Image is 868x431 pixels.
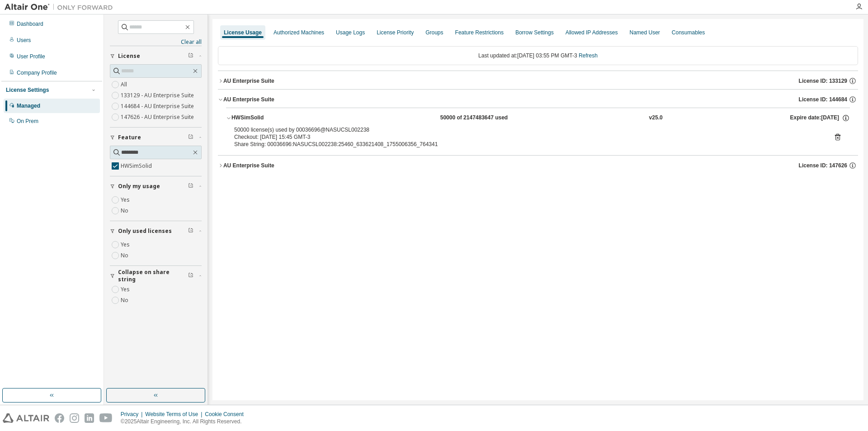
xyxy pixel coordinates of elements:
[121,79,129,90] label: All
[17,53,45,60] div: User Profile
[121,295,130,306] label: No
[231,114,313,122] div: HWSimSolid
[205,411,249,418] div: Cookie Consent
[118,52,140,60] span: License
[188,134,193,141] span: Clear filter
[218,90,858,109] button: AU Enterprise SuiteLicense ID: 144684
[85,413,94,423] img: linkedin.svg
[121,205,130,216] label: No
[440,114,522,122] div: 50000 of 2147483647 used
[5,3,118,12] img: Altair One
[121,112,196,123] label: 147626 - AU Enterprise Suite
[121,239,132,250] label: Yes
[799,96,847,103] span: License ID: 144684
[118,134,141,141] span: Feature
[110,38,202,46] a: Clear all
[17,118,38,125] div: On Prem
[110,128,202,147] button: Feature
[110,46,202,66] button: License
[649,114,663,122] div: v25.0
[226,108,850,128] button: HWSimSolid50000 of 2147483647 usedv25.0Expire date:[DATE]
[121,411,145,418] div: Privacy
[223,96,274,103] div: AU Enterprise Suite
[234,133,820,141] div: Checkout: [DATE] 15:45 GMT-3
[145,411,205,418] div: Website Terms of Use
[336,29,365,36] div: Usage Logs
[579,52,598,59] a: Refresh
[17,102,40,109] div: Managed
[377,29,414,36] div: License Priority
[799,162,847,169] span: License ID: 147626
[425,29,443,36] div: Groups
[121,284,132,295] label: Yes
[118,269,188,283] span: Collapse on share string
[110,266,202,286] button: Collapse on share string
[118,183,160,190] span: Only my usage
[121,90,196,101] label: 133129 - AU Enterprise Suite
[17,20,43,28] div: Dashboard
[218,46,858,65] div: Last updated at: [DATE] 03:55 PM GMT-3
[790,114,850,122] div: Expire date: [DATE]
[110,176,202,196] button: Only my usage
[121,101,196,112] label: 144684 - AU Enterprise Suite
[121,418,249,426] p: © 2025 Altair Engineering, Inc. All Rights Reserved.
[566,29,618,36] div: Allowed IP Addresses
[234,126,820,133] div: 50000 license(s) used by 00036696@NASUCSL002238
[188,52,193,60] span: Clear filter
[188,272,193,279] span: Clear filter
[224,29,262,36] div: License Usage
[672,29,705,36] div: Consumables
[188,183,193,190] span: Clear filter
[17,37,31,44] div: Users
[234,141,820,148] div: Share String: 00036696:NASUCSL002238:25460_633621408_1755006356_764341
[515,29,554,36] div: Borrow Settings
[55,413,64,423] img: facebook.svg
[121,161,154,171] label: HWSimSolid
[121,250,130,261] label: No
[6,86,49,94] div: License Settings
[3,413,49,423] img: altair_logo.svg
[799,77,847,85] span: License ID: 133129
[218,71,858,91] button: AU Enterprise SuiteLicense ID: 133129
[70,413,79,423] img: instagram.svg
[17,69,57,76] div: Company Profile
[110,221,202,241] button: Only used licenses
[99,413,113,423] img: youtube.svg
[118,227,172,235] span: Only used licenses
[188,227,193,235] span: Clear filter
[223,162,274,169] div: AU Enterprise Suite
[274,29,324,36] div: Authorized Machines
[455,29,504,36] div: Feature Restrictions
[218,156,858,175] button: AU Enterprise SuiteLicense ID: 147626
[629,29,660,36] div: Named User
[223,77,274,85] div: AU Enterprise Suite
[121,194,132,205] label: Yes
